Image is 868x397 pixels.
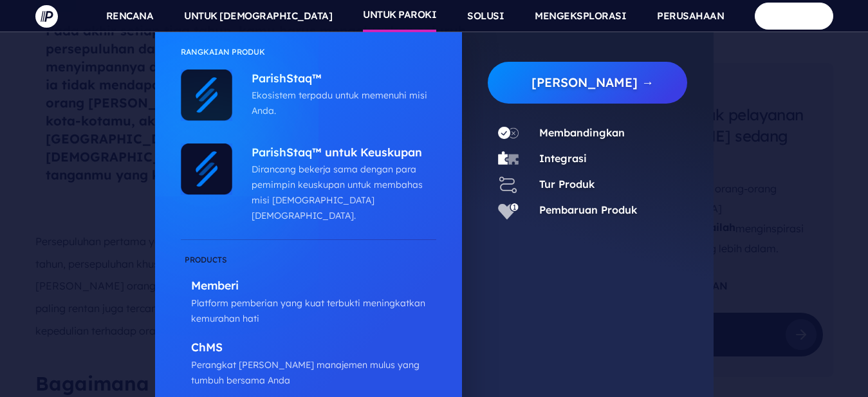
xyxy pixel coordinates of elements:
font: MEMULAI [771,10,817,22]
font: Dirancang bekerja sama dengan para pemimpin keuskupan untuk membahas misi [DEMOGRAPHIC_DATA] [DEM... [252,163,423,221]
font: ParishStaq™ untuk Keuskupan [252,144,422,158]
font: PERUSAHAAN [657,10,724,22]
font: [PERSON_NAME] → [531,75,654,90]
font: ChMS [191,340,223,354]
font: Perangkat [PERSON_NAME] manajemen mulus yang tumbuh bersama Anda [191,359,420,386]
img: Pembaruan Produk - Ikon [498,200,519,221]
a: [PERSON_NAME] → [498,62,688,104]
img: ParishStaq™ - Ikon [181,69,232,121]
a: Pembaruan Produk - Ikon [488,200,529,221]
img: ParishStaq™ untuk Keuskupan - Ikon [181,143,232,195]
a: MEMULAI [755,3,833,29]
font: Ekosistem terpadu untuk memenuhi misi Anda. [252,89,427,116]
a: MemberiPlatform pemberian yang kuat terbukti meningkatkan kemurahan hati [181,253,436,326]
font: RENCANA [106,10,154,22]
a: ParishStaq™Ekosistem terpadu untuk memenuhi misi Anda. [232,69,430,118]
font: MENGEKSPLORASI [535,10,626,22]
a: ParishStaq™ untuk KeuskupanDirancang bekerja sama dengan para pemimpin keuskupan untuk membahas m... [232,143,430,223]
a: Tur Produk [539,178,595,190]
font: UNTUK [DEMOGRAPHIC_DATA] [184,10,332,22]
img: Tur Produk - Ikon [498,174,519,195]
a: Integrasi [539,152,587,165]
font: SOLUSI [467,10,504,22]
font: ParishStaq™ [252,70,322,84]
a: Bandingkan - Ikon [488,123,529,143]
img: Bandingkan - Ikon [498,123,519,143]
a: Pembaruan Produk [539,203,637,216]
font: Rangkaian Produk [181,47,265,57]
img: Integrasi - Ikon [498,149,519,169]
a: Integrasi - Ikon [488,149,529,169]
font: UNTUK PAROKI [363,8,436,21]
a: Tur Produk - Ikon [488,174,529,195]
font: Platform pemberian yang kuat terbukti meningkatkan kemurahan hati [191,297,425,324]
font: Memberi [191,278,239,292]
a: ChMSPerangkat [PERSON_NAME] manajemen mulus yang tumbuh bersama Anda [181,338,436,387]
a: Membandingkan [539,126,625,139]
